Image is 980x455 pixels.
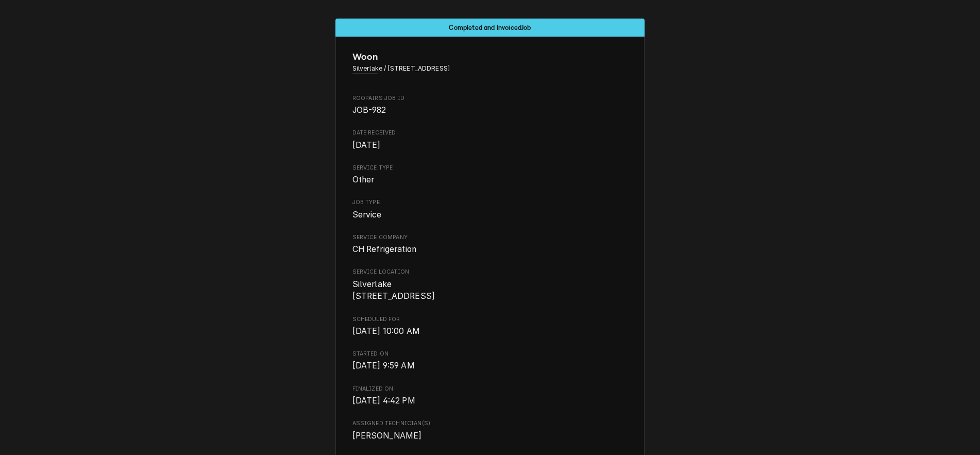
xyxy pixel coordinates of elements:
div: Assigned Technician(s) [352,419,628,442]
span: Address [352,64,628,73]
span: Service [352,210,382,220]
span: Roopairs Job ID [352,104,628,116]
span: Assigned Technician(s) [352,430,628,442]
div: Status [335,19,645,37]
div: Roopairs Job ID [352,94,628,116]
span: Roopairs Job ID [352,94,628,103]
span: Job Type [352,209,628,221]
div: Finalized On [352,385,628,407]
span: Silverlake [STREET_ADDRESS] [352,279,435,301]
div: Service Type [352,164,628,186]
span: CH Refrigeration [352,244,417,254]
span: Completed and Invoiced Job [449,24,531,31]
div: Client Information [352,50,628,81]
span: Service Company [352,243,628,256]
span: Service Type [352,164,628,172]
span: JOB-982 [352,105,386,115]
span: [DATE] 10:00 AM [352,326,420,336]
div: Scheduled For [352,315,628,338]
span: Finalized On [352,395,628,407]
span: [DATE] 9:59 AM [352,361,415,370]
span: [PERSON_NAME] [352,431,422,441]
span: Service Type [352,174,628,186]
div: Date Received [352,129,628,151]
span: Assigned Technician(s) [352,419,628,428]
span: Scheduled For [352,325,628,338]
span: Service Location [352,268,628,276]
span: Job Type [352,198,628,207]
span: [DATE] 4:42 PM [352,396,415,406]
span: Other [352,175,375,184]
span: Started On [352,360,628,372]
span: [DATE] [352,140,381,150]
span: Started On [352,350,628,358]
div: Service Company [352,233,628,256]
div: Job Type [352,198,628,221]
span: Service Location [352,278,628,302]
div: Started On [352,350,628,372]
span: Name [352,50,628,64]
span: Service Company [352,233,628,242]
span: Finalized On [352,385,628,393]
div: Service Location [352,268,628,302]
span: Scheduled For [352,315,628,324]
span: Date Received [352,139,628,151]
span: Date Received [352,129,628,137]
